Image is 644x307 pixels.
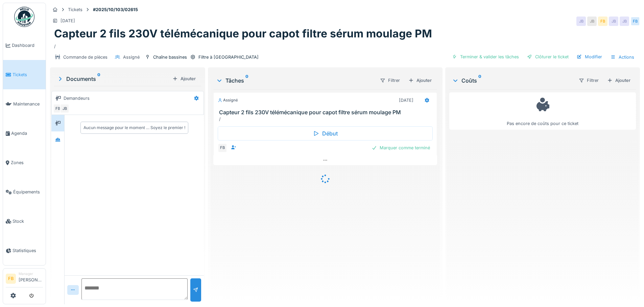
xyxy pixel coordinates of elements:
[97,75,100,83] sup: 0
[3,60,46,89] a: Tickets
[13,101,43,107] span: Maintenance
[19,271,43,276] div: Manager
[6,274,16,284] li: FB
[3,236,46,265] a: Statistiques
[598,17,607,26] div: FB
[54,27,432,40] h1: Capteur 2 fils 230V télémécanique pour capot filtre sérum moulage PM
[478,76,481,85] sup: 0
[198,54,259,60] div: Filtre à [GEOGRAPHIC_DATA]
[14,7,34,27] img: Badge_color-CXgf-gQk.svg
[576,75,602,85] div: Filtrer
[6,271,43,287] a: FB Manager[PERSON_NAME]
[3,177,46,207] a: Équipements
[607,52,637,62] div: Actions
[63,54,108,60] div: Commande de pièces
[574,52,605,61] div: Modifier
[123,54,140,60] div: Assigné
[587,17,597,26] div: JB
[3,148,46,177] a: Zones
[216,76,374,85] div: Tâches
[11,130,43,136] span: Agenda
[524,52,571,61] div: Clôturer le ticket
[218,97,238,103] div: Assigné
[3,207,46,236] a: Stock
[245,76,248,85] sup: 0
[13,247,43,254] span: Statistiques
[64,95,90,101] div: Demandeurs
[84,125,185,131] div: Aucun message pour le moment … Soyez le premier !
[19,271,43,286] li: [PERSON_NAME]
[219,109,434,116] h3: Capteur 2 fils 230V télémécanique pour capot filtre sérum moulage PM
[399,97,413,103] div: [DATE]
[90,6,141,13] strong: #2025/10/103/02615
[449,52,522,61] div: Terminer & valider les tâches
[68,6,82,13] div: Tickets
[153,54,187,60] div: Chaîne bassines
[57,75,170,83] div: Documents
[13,189,43,195] span: Équipements
[13,71,43,78] span: Tickets
[219,116,434,122] div: /
[60,104,69,113] div: JB
[406,76,434,85] div: Ajouter
[609,17,618,26] div: JB
[54,40,636,50] div: /
[3,31,46,60] a: Dashboard
[576,17,586,26] div: JB
[12,42,43,49] span: Dashboard
[61,18,75,24] div: [DATE]
[620,17,629,26] div: JB
[13,218,43,224] span: Stock
[170,74,198,83] div: Ajouter
[452,76,573,85] div: Coûts
[218,143,227,153] div: FB
[630,17,640,26] div: FB
[3,89,46,119] a: Maintenance
[377,75,403,85] div: Filtrer
[3,119,46,148] a: Agenda
[454,95,631,127] div: Pas encore de coûts pour ce ticket
[218,126,432,141] div: Début
[604,76,633,85] div: Ajouter
[53,104,63,113] div: FB
[11,159,43,166] span: Zones
[369,143,433,152] div: Marquer comme terminé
